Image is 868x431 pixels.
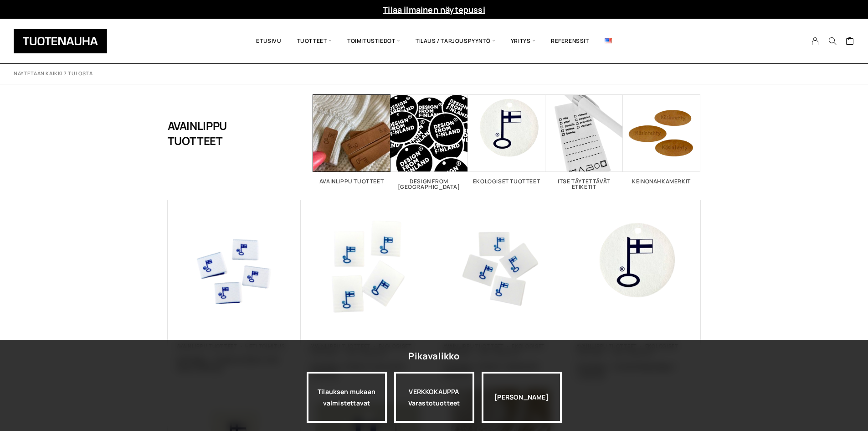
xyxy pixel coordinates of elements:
[14,29,107,53] img: Tuotenauha Oy
[307,372,387,423] a: Tilauksen mukaan valmistettavat
[846,36,854,47] a: Cart
[623,179,700,184] h2: Keinonahkamerkit
[543,26,597,57] a: Referenssit
[383,4,485,15] a: Tilaa ilmainen näytepussi
[390,94,468,190] a: Visit product category Design From Finland
[408,26,503,57] span: Tilaus / Tarjouspyyntö
[623,94,700,184] a: Visit product category Keinonahkamerkit
[289,26,339,57] span: Tuotteet
[824,37,841,45] button: Search
[545,94,623,190] a: Visit product category Itse täytettävät etiketit
[390,179,468,190] h2: Design From [GEOGRAPHIC_DATA]
[248,26,289,57] a: Etusivu
[503,26,543,57] span: Yritys
[408,348,459,364] div: Pikavalikko
[806,37,824,45] a: My Account
[339,26,408,57] span: Toimitustiedot
[468,94,545,184] a: Visit product category Ekologiset tuotteet
[14,70,92,77] p: Näytetään kaikki 7 tulosta
[482,372,562,423] div: [PERSON_NAME]
[313,94,390,184] a: Visit product category Avainlippu tuotteet
[313,179,390,184] h2: Avainlippu tuotteet
[605,38,612,43] img: English
[394,372,474,423] a: VERKKOKAUPPAVarastotuotteet
[468,179,545,184] h2: Ekologiset tuotteet
[394,372,474,423] div: VERKKOKAUPPA Varastotuotteet
[545,179,623,190] h2: Itse täytettävät etiketit
[168,94,267,172] h1: Avainlippu tuotteet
